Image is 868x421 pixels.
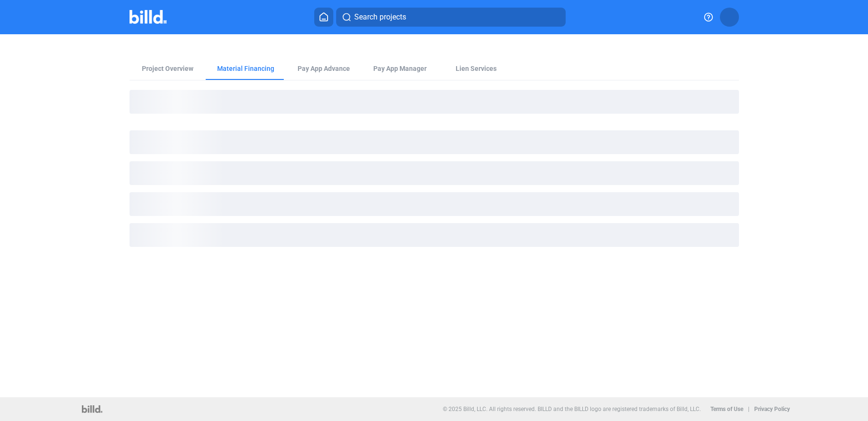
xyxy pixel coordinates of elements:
[130,223,739,247] div: loading
[456,64,497,73] div: Lien Services
[443,406,701,412] p: © 2025 Billd, LLC. All rights reserved. BILLD and the BILLD logo are registered trademarks of Bil...
[217,64,274,73] div: Material Financing
[142,64,193,73] div: Project Overview
[748,406,749,412] p: |
[130,10,167,24] img: Billd Company Logo
[130,130,739,154] div: loading
[130,90,739,114] div: loading
[130,161,739,185] div: loading
[336,8,566,27] button: Search projects
[82,405,102,413] img: logo
[130,192,739,216] div: loading
[710,406,743,412] b: Terms of Use
[373,64,427,73] span: Pay App Manager
[298,64,350,73] div: Pay App Advance
[754,406,790,412] b: Privacy Policy
[354,11,406,23] span: Search projects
